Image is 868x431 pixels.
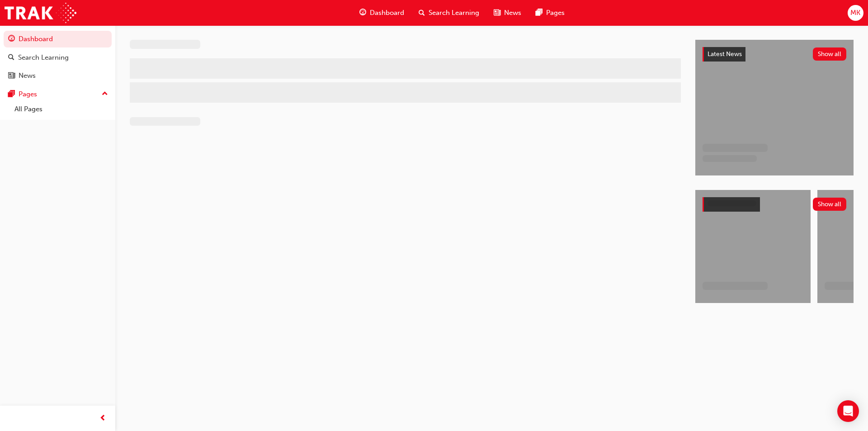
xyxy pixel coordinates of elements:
[4,31,112,47] a: Dashboard
[19,71,36,81] div: News
[708,50,742,58] span: Latest News
[4,86,112,103] button: Pages
[8,72,15,80] span: news-icon
[494,7,500,19] span: news-icon
[19,89,37,99] div: Pages
[11,102,112,116] a: All Pages
[359,7,366,19] span: guage-icon
[546,8,565,18] span: Pages
[419,7,425,19] span: search-icon
[703,47,846,62] a: Latest NewsShow all
[18,52,69,63] div: Search Learning
[4,29,112,86] button: DashboardSearch LearningNews
[536,7,542,19] span: pages-icon
[850,8,860,18] span: MK
[848,5,863,21] button: MK
[528,4,572,22] a: pages-iconPages
[8,35,15,43] span: guage-icon
[703,197,846,212] a: Show all
[99,413,106,424] span: prev-icon
[102,88,108,100] span: up-icon
[4,49,112,66] a: Search Learning
[4,67,112,84] a: News
[411,4,486,22] a: search-iconSearch Learning
[813,198,847,211] button: Show all
[5,3,76,23] img: Trak
[837,400,859,422] div: Open Intercom Messenger
[8,90,15,99] span: pages-icon
[504,8,521,18] span: News
[352,4,411,22] a: guage-iconDashboard
[429,8,479,18] span: Search Learning
[370,8,404,18] span: Dashboard
[486,4,528,22] a: news-iconNews
[813,47,847,61] button: Show all
[8,54,14,62] span: search-icon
